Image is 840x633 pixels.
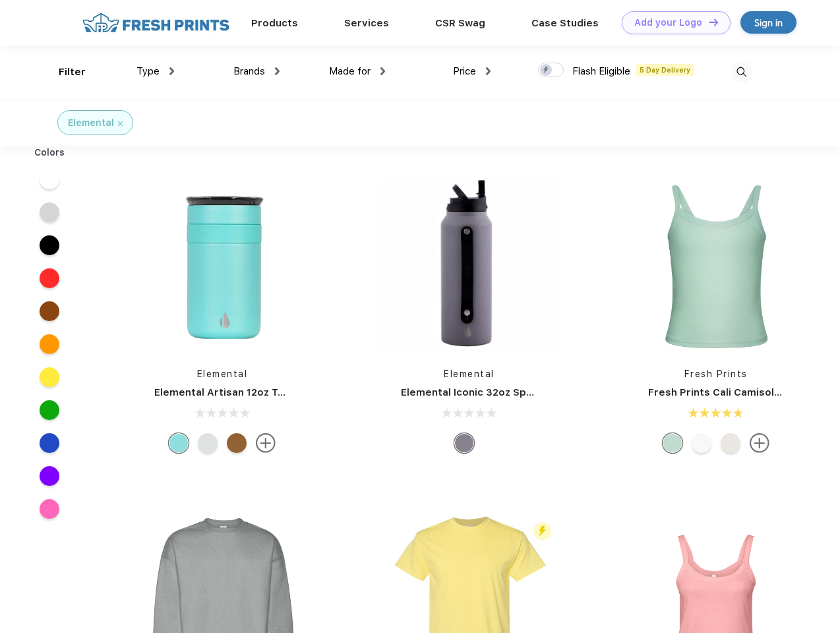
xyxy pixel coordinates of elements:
img: desktop_search.svg [731,61,752,83]
img: func=resize&h=266 [628,179,804,354]
a: Fresh Prints Cali Camisole Top [648,386,802,398]
div: Sage Green [663,433,682,453]
img: func=resize&h=266 [381,179,556,354]
img: func=resize&h=266 [135,179,310,354]
img: dropdown.png [486,67,491,75]
span: 5 Day Delivery [636,64,694,76]
a: CSR Swag [435,17,485,29]
a: Services [344,17,389,29]
a: Products [251,17,298,29]
span: Type [136,65,160,77]
div: White Marble [198,433,218,453]
div: Filter [59,65,86,80]
div: Add your Logo [634,17,702,28]
a: Elemental [444,369,495,379]
div: Teak Wood [227,433,247,453]
img: more.svg [256,433,276,453]
div: Off White [721,433,740,453]
img: filter_cancel.svg [118,121,123,126]
a: Elemental [197,369,248,379]
span: Price [453,65,476,77]
img: flash_active_toggle.svg [533,522,551,540]
img: dropdown.png [169,67,174,75]
span: Brands [233,65,265,77]
a: Sign in [740,11,796,34]
div: White Chocolate [692,433,711,453]
img: fo%20logo%202.webp [78,11,233,34]
img: more.svg [750,433,769,453]
div: Sign in [754,15,783,30]
div: Robin's Egg [169,433,189,453]
a: Fresh Prints [684,369,748,379]
a: Elemental Iconic 32oz Sport Water Bottle [401,386,610,398]
span: Flash Eligible [572,65,630,77]
a: Elemental Artisan 12oz Tumbler [154,386,313,398]
span: Made for [329,65,371,77]
img: DT [709,18,718,26]
div: Colors [24,146,75,160]
img: dropdown.png [275,67,280,75]
img: dropdown.png [380,67,385,75]
div: Elemental [68,116,114,130]
div: Graphite [454,433,474,453]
